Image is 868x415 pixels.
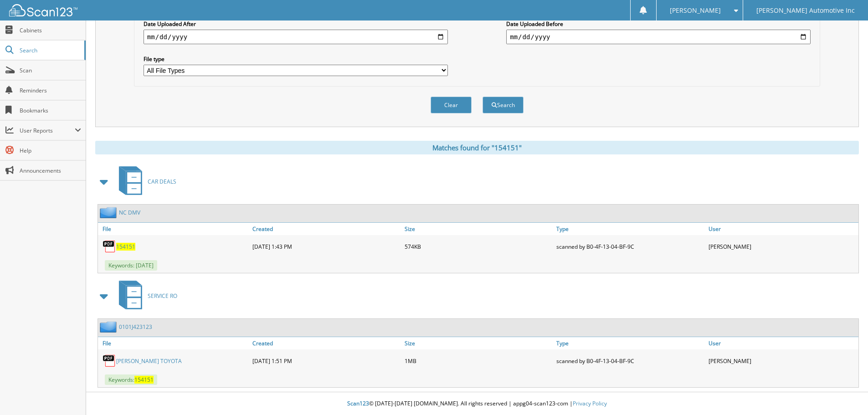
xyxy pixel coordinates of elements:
span: Search [20,46,80,54]
a: [PERSON_NAME] TOYOTA [116,357,182,365]
img: folder2.png [100,207,119,218]
span: Scan123 [347,400,369,407]
span: Reminders [20,87,81,94]
img: PDF.png [103,240,116,253]
span: SERVICE RO [148,292,177,300]
span: [PERSON_NAME] Automotive Inc [756,8,855,13]
input: start [144,30,448,44]
span: User Reports [20,127,75,134]
iframe: Chat Widget [822,371,868,415]
a: Size [402,223,555,235]
a: 0101J423123 [119,323,152,331]
span: Cabinets [20,26,81,34]
a: File [98,223,250,235]
span: 154151 [134,376,154,384]
label: File type [144,55,448,63]
img: PDF.png [103,354,116,368]
a: Created [250,223,402,235]
div: 574KB [402,237,555,256]
a: 154151 [116,243,135,251]
span: Bookmarks [20,107,81,114]
div: [PERSON_NAME] [706,352,858,370]
span: CAR DEALS [148,178,176,185]
div: [PERSON_NAME] [706,237,858,256]
div: © [DATE]-[DATE] [DOMAIN_NAME]. All rights reserved | appg04-scan123-com | [86,393,868,415]
label: Date Uploaded Before [506,20,811,28]
a: CAR DEALS [113,164,176,200]
span: Announcements [20,167,81,174]
span: Help [20,147,81,154]
label: Date Uploaded After [144,20,448,28]
img: folder2.png [100,321,119,333]
a: SERVICE RO [113,278,177,314]
button: Search [483,97,524,113]
a: Created [250,337,402,349]
img: scan123-logo-white.svg [9,4,77,16]
a: File [98,337,250,349]
button: Clear [431,97,472,113]
a: Type [554,223,706,235]
span: [PERSON_NAME] [670,8,721,13]
a: NC DMV [119,209,140,216]
div: Matches found for "154151" [95,141,859,154]
span: Keywords: [105,374,157,385]
a: Type [554,337,706,349]
div: [DATE] 1:51 PM [250,352,402,370]
a: User [706,223,858,235]
span: Keywords: [DATE] [105,260,157,271]
span: Scan [20,67,81,74]
div: [DATE] 1:43 PM [250,237,402,256]
input: end [506,30,811,44]
div: scanned by B0-4F-13-04-BF-9C [554,237,706,256]
a: Privacy Policy [573,400,607,407]
div: 1MB [402,352,555,370]
a: Size [402,337,555,349]
div: scanned by B0-4F-13-04-BF-9C [554,352,706,370]
a: User [706,337,858,349]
